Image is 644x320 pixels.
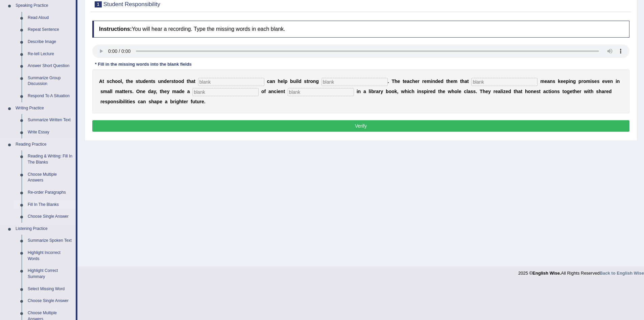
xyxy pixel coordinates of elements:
b: l [111,89,113,94]
b: e [182,89,185,94]
a: Choose Single Answer [25,211,76,223]
b: n [281,89,284,94]
b: a [363,89,366,94]
b: o [454,89,457,94]
small: Student Responsibility [103,1,160,7]
b: a [187,89,190,94]
b: t [403,79,404,84]
b: t [589,89,591,94]
a: Reading & Writing: Fill In The Blanks [25,150,76,168]
b: A [99,79,102,84]
b: o [528,89,531,94]
b: o [389,89,392,94]
a: Choose Single Answer [25,295,76,307]
b: t [194,79,195,84]
input: blank [192,88,259,96]
b: e [404,79,407,84]
b: b [170,99,173,104]
b: n [610,79,613,84]
b: t [521,89,523,94]
b: p [285,79,288,84]
b: a [376,89,379,94]
b: a [547,79,550,84]
b: m [427,79,431,84]
b: t [182,99,184,104]
b: r [604,89,606,94]
b: e [130,79,133,84]
b: h [591,89,594,94]
b: s [116,99,119,104]
div: * Fill in the missing words into the blank fields [92,61,194,68]
b: h [278,79,281,84]
a: Read Aloud [25,12,76,24]
b: n [113,99,116,104]
b: n [143,99,146,104]
b: e [167,79,169,84]
b: e [451,79,453,84]
b: l [467,89,468,94]
b: e [602,79,605,84]
b: t [563,89,564,94]
b: t [283,89,285,94]
b: t [151,79,153,84]
b: g [567,89,570,94]
b: e [505,89,508,94]
b: r [308,79,310,84]
b: h [161,89,164,94]
b: t [460,79,462,84]
b: a [176,89,179,94]
b: i [357,89,358,94]
b: s [553,79,555,84]
b: a [602,89,604,94]
a: Summarize Group Discussion [25,72,76,90]
b: s [129,89,132,94]
b: i [277,89,278,94]
b: h [411,89,414,94]
b: c [546,89,549,94]
b: i [417,89,419,94]
b: n [570,79,573,84]
b: T [480,89,483,94]
b: i [502,89,503,94]
b: h [448,79,451,84]
a: Summarize Written Text [25,114,76,126]
a: Respond To A Situation [25,90,76,102]
b: . [132,89,134,94]
b: a [518,89,521,94]
a: Listening Practice [13,223,76,235]
b: i [550,89,551,94]
b: e [563,79,566,84]
b: s [100,89,103,94]
button: Verify [92,120,629,132]
b: m [115,89,119,94]
b: i [175,99,176,104]
b: n [272,79,275,84]
b: p [578,79,581,84]
b: k [395,89,397,94]
b: s [473,89,476,94]
b: k [558,79,560,84]
a: Re-tell Lecture [25,48,76,60]
b: e [102,99,105,104]
b: r [428,89,430,94]
b: d [143,79,146,84]
b: b [120,99,123,104]
b: t [123,89,125,94]
b: o [583,79,586,84]
b: e [594,79,597,84]
b: b [371,89,374,94]
b: t [187,79,188,84]
b: a [140,99,143,104]
b: t [102,79,104,84]
b: l [501,89,502,94]
b: h [483,89,486,94]
b: m [453,79,457,84]
b: i [296,79,297,84]
b: n [140,89,143,94]
a: Write Essay [25,126,76,138]
b: a [464,79,467,84]
h4: You will hear a recording. Type the missing words in each blank. [92,21,629,38]
b: u [293,79,296,84]
b: c [267,79,270,84]
b: y [381,89,383,94]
